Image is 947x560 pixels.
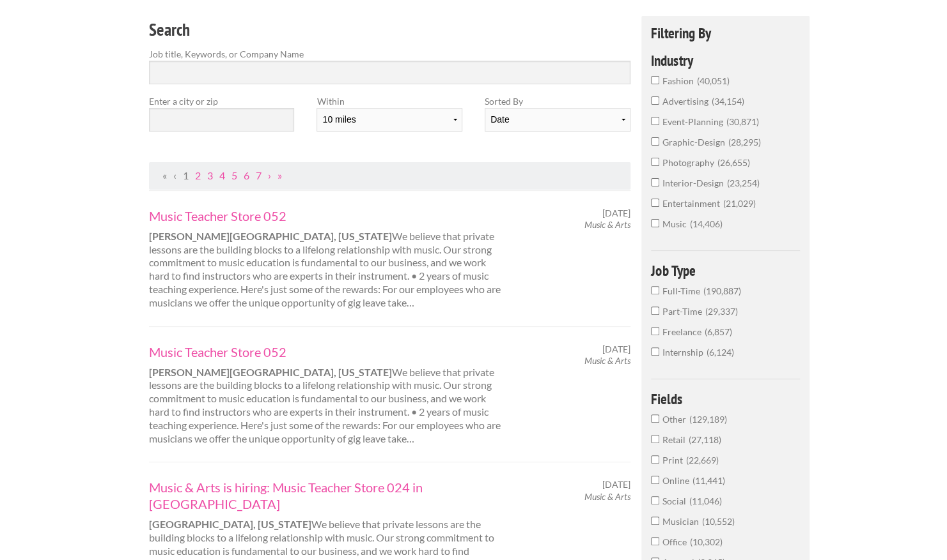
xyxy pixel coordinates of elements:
[651,476,659,484] input: Online11,441
[662,75,697,86] span: fashion
[207,169,213,181] a: Page 3
[662,326,705,337] span: Freelance
[662,536,690,547] span: Office
[662,116,726,127] span: event-planning
[195,169,201,181] a: Page 2
[651,137,659,146] input: graphic-design28,295
[651,286,659,294] input: Full-Time190,887
[149,95,294,108] label: Enter a city or zip
[651,76,659,84] input: fashion40,051
[689,496,722,506] span: 11,046
[651,53,800,68] h4: Industry
[703,285,741,296] span: 190,887
[651,26,800,40] h4: Filtering By
[651,117,659,125] input: event-planning30,871
[651,537,659,545] input: Office10,302
[651,306,659,315] input: Part-Time29,337
[662,455,686,465] span: Print
[651,199,659,207] input: entertainment21,029
[705,306,738,317] span: 29,337
[602,479,630,490] span: [DATE]
[651,455,659,464] input: Print22,669
[662,157,717,168] span: photography
[651,158,659,166] input: photography26,655
[662,516,702,527] span: Musician
[173,169,176,181] span: Previous Page
[162,169,167,181] span: First Page
[662,178,727,188] span: interior-design
[485,108,630,132] select: Sort results by
[138,344,516,446] div: We believe that private lessons are the building blocks to a lifelong relationship with music. Ou...
[256,169,262,181] a: Page 7
[662,434,689,445] span: Retail
[651,496,659,504] input: Social11,046
[726,116,759,127] span: 30,871
[662,198,723,209] span: entertainment
[268,169,271,181] a: Next Page
[651,263,800,278] h4: Job Type
[149,61,630,84] input: Search
[651,327,659,335] input: Freelance6,857
[651,391,800,406] h4: Fields
[584,355,630,366] em: Music & Arts
[690,536,723,547] span: 10,302
[485,95,630,108] label: Sorted By
[662,414,689,425] span: Other
[662,306,705,317] span: Part-Time
[723,198,756,209] span: 21,029
[717,157,750,168] span: 26,655
[138,208,516,310] div: We believe that private lessons are the building blocks to a lifelong relationship with music. Ou...
[689,414,727,425] span: 129,189
[651,435,659,443] input: Retail27,118
[662,347,707,358] span: Internship
[662,285,703,296] span: Full-Time
[702,516,735,527] span: 10,552
[149,47,630,61] label: Job title, Keywords, or Company Name
[662,475,693,486] span: Online
[651,178,659,186] input: interior-design23,254
[728,137,761,148] span: 28,295
[712,96,744,107] span: 34,154
[651,219,659,227] input: music14,406
[149,18,630,42] h3: Search
[705,326,732,337] span: 6,857
[662,218,690,229] span: music
[584,219,630,230] em: Music & Arts
[651,517,659,525] input: Musician10,552
[183,169,189,181] a: Page 1
[686,455,719,465] span: 22,669
[317,95,462,108] label: Within
[602,208,630,219] span: [DATE]
[662,137,728,148] span: graphic-design
[278,169,282,181] a: Last Page, Page 21872
[149,208,505,224] a: Music Teacher Store 052
[149,518,311,530] strong: [GEOGRAPHIC_DATA], [US_STATE]
[662,96,712,107] span: advertising
[651,96,659,105] input: advertising34,154
[707,347,734,358] span: 6,124
[149,344,505,360] a: Music Teacher Store 052
[690,218,723,229] span: 14,406
[602,344,630,355] span: [DATE]
[727,178,760,188] span: 23,254
[662,496,689,506] span: Social
[149,230,392,242] strong: [PERSON_NAME][GEOGRAPHIC_DATA], [US_STATE]
[219,169,225,181] a: Page 4
[651,414,659,423] input: Other129,189
[231,169,237,181] a: Page 5
[584,491,630,502] em: Music & Arts
[149,479,505,512] a: Music & Arts is hiring: Music Teacher Store 024 in [GEOGRAPHIC_DATA]
[651,347,659,356] input: Internship6,124
[149,366,392,378] strong: [PERSON_NAME][GEOGRAPHIC_DATA], [US_STATE]
[693,475,725,486] span: 11,441
[689,434,721,445] span: 27,118
[244,169,249,181] a: Page 6
[697,75,730,86] span: 40,051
